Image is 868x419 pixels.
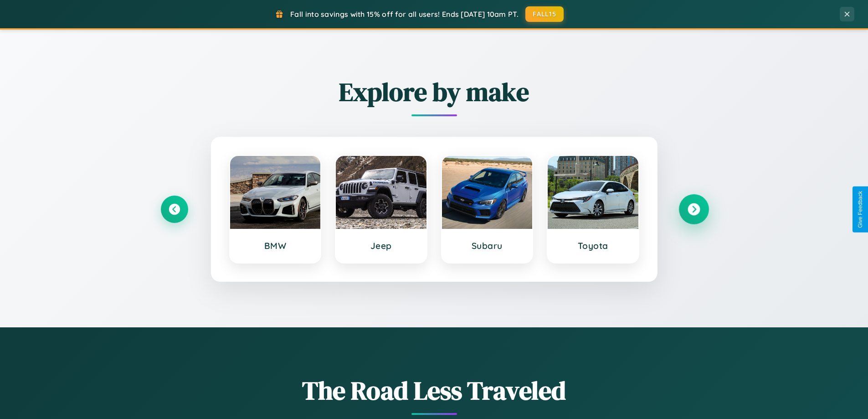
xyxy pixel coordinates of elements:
[290,10,519,19] span: Fall into savings with 15% off for all users! Ends [DATE] 10am PT.
[525,6,564,22] button: FALL15
[557,240,629,251] h3: Toyota
[239,240,312,251] h3: BMW
[451,240,524,251] h3: Subaru
[161,74,708,109] h2: Explore by make
[161,373,708,408] h1: The Road Less Traveled
[857,191,863,228] div: Give Feedback
[345,240,417,251] h3: Jeep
